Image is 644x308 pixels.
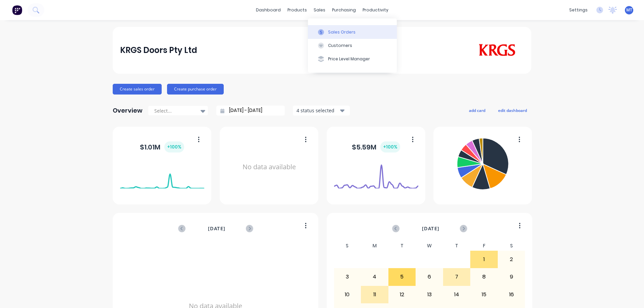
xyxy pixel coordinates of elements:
[140,141,184,152] div: $ 1.01M
[113,84,162,95] button: Create sales order
[284,5,310,15] div: products
[498,241,525,251] div: S
[334,286,361,303] div: 10
[443,241,471,251] div: T
[498,286,525,303] div: 16
[310,5,329,15] div: sales
[416,268,443,285] div: 6
[308,25,397,39] button: Sales Orders
[113,104,143,117] div: Overview
[308,52,397,66] button: Price Level Manager
[626,7,632,13] span: MT
[477,44,517,57] img: KRGS Doors Pty Ltd
[471,286,497,303] div: 15
[227,135,311,199] div: No data available
[328,29,356,35] div: Sales Orders
[328,43,352,49] div: Customers
[494,106,531,115] button: edit dashboard
[293,106,350,116] button: 4 status selected
[120,44,197,57] div: KRGS Doors Pty Ltd
[253,5,284,15] a: dashboard
[422,225,439,232] span: [DATE]
[308,39,397,52] button: Customers
[352,141,400,152] div: $ 5.59M
[329,5,359,15] div: purchasing
[470,241,498,251] div: F
[471,268,497,285] div: 8
[443,286,470,303] div: 14
[416,286,443,303] div: 13
[380,141,400,152] div: + 100 %
[328,56,370,62] div: Price Level Manager
[208,225,225,232] span: [DATE]
[566,5,591,15] div: settings
[498,268,525,285] div: 9
[361,268,388,285] div: 4
[12,5,22,15] img: Factory
[297,107,339,114] div: 4 status selected
[164,141,184,152] div: + 100 %
[167,84,224,95] button: Create purchase order
[471,251,497,268] div: 1
[334,268,361,285] div: 3
[498,251,525,268] div: 2
[361,286,388,303] div: 11
[334,241,361,251] div: S
[361,241,388,251] div: M
[443,268,470,285] div: 7
[359,5,392,15] div: productivity
[389,268,416,285] div: 5
[416,241,443,251] div: W
[388,241,416,251] div: T
[389,286,416,303] div: 12
[465,106,490,115] button: add card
